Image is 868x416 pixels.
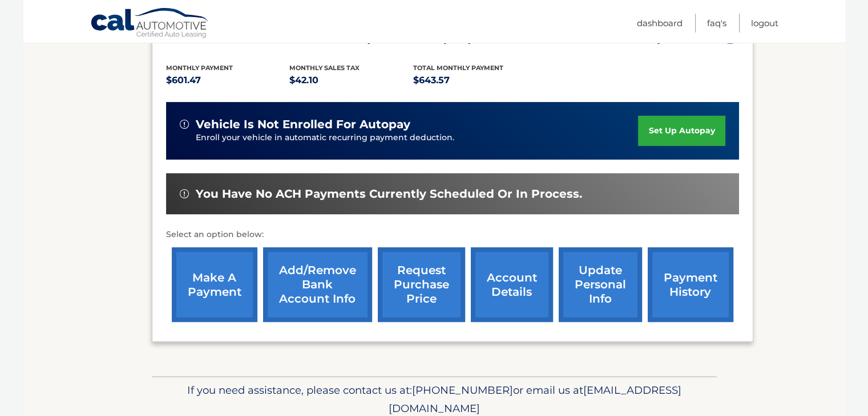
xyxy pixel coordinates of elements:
[180,189,189,198] img: alert-white.svg
[648,247,733,322] a: payment history
[751,14,778,32] a: Logout
[172,247,257,322] a: make a payment
[638,116,725,146] a: set up autopay
[263,247,372,322] a: Add/Remove bank account info
[707,14,726,32] a: FAQ's
[471,247,553,322] a: account details
[412,384,513,397] span: [PHONE_NUMBER]
[166,72,290,88] p: $601.47
[637,14,683,32] a: Dashboard
[413,64,503,72] span: Total Monthly Payment
[413,72,537,88] p: $643.57
[196,132,639,144] p: Enroll your vehicle in automatic recurring payment deduction.
[196,117,410,132] span: vehicle is not enrolled for autopay
[90,7,210,40] a: Cal Automotive
[289,72,413,88] p: $42.10
[378,247,465,322] a: request purchase price
[559,247,642,322] a: update personal info
[389,384,681,415] span: [EMAIL_ADDRESS][DOMAIN_NAME]
[289,64,360,72] span: Monthly sales Tax
[166,228,739,242] p: Select an option below:
[166,64,233,72] span: Monthly Payment
[196,187,582,201] span: You have no ACH payments currently scheduled or in process.
[180,120,189,129] img: alert-white.svg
